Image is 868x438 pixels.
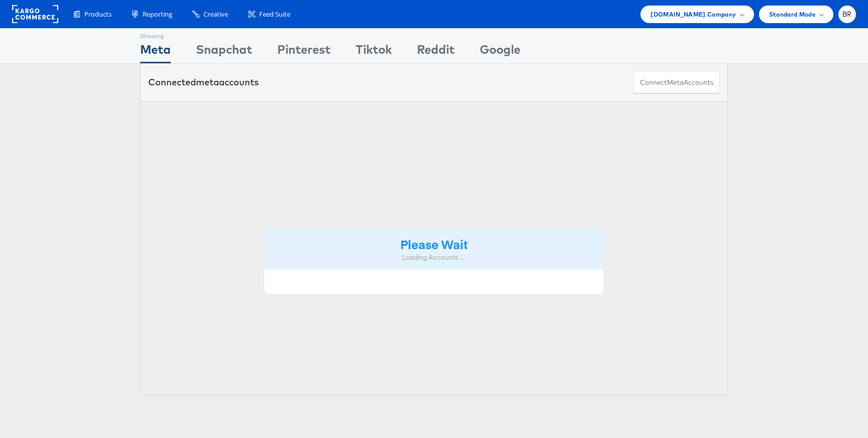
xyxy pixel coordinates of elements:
[272,253,596,262] div: Loading Accounts ....
[143,10,172,19] span: Reporting
[196,76,219,88] span: meta
[203,10,228,19] span: Creative
[400,236,468,252] strong: Please Wait
[277,41,331,63] div: Pinterest
[769,9,816,20] span: Standard Mode
[480,41,520,63] div: Google
[140,29,171,41] div: Showing
[259,10,290,19] span: Feed Suite
[196,41,252,63] div: Snapchat
[650,9,736,20] span: [DOMAIN_NAME] Company
[148,76,259,89] div: Connected accounts
[633,71,720,94] button: ConnectmetaAccounts
[140,41,171,63] div: Meta
[842,11,852,18] span: BR
[356,41,392,63] div: Tiktok
[417,41,455,63] div: Reddit
[84,10,112,19] span: Products
[667,78,684,87] span: meta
